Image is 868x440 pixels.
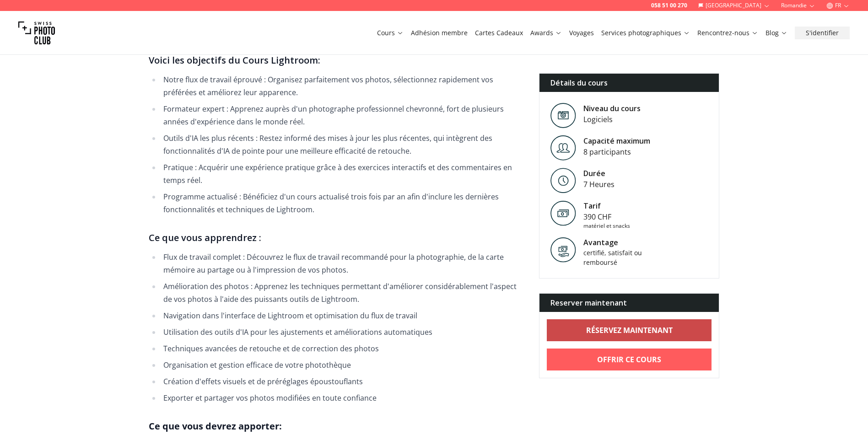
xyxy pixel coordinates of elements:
img: Level [550,103,576,128]
img: Level [550,168,576,193]
button: Cours [373,27,407,39]
button: S'identifier [795,27,850,39]
a: Awards [530,28,562,38]
img: Swiss photo club [18,15,55,51]
div: matériel et snacks [583,222,630,230]
li: Amélioration des photos : Apprenez les techniques permettant d'améliorer considérablement l'aspec... [161,280,524,306]
a: Adhésion membre [411,28,468,38]
div: Tarif [583,200,630,211]
a: RÉSERVEZ MAINTENANT [547,319,712,341]
a: Offrir ce cours [547,349,712,370]
img: Avantage [550,237,576,263]
a: Cartes Cadeaux [475,28,523,38]
div: Avantage [583,237,661,248]
div: 7 Heures [583,179,615,190]
li: Pratique : Acquérir une expérience pratique grâce à des exercices interactifs et des commentaires... [161,161,524,187]
a: Voyages [569,28,594,38]
div: Durée [583,168,615,179]
div: Reserver maintenant [539,294,719,312]
a: 058 51 00 270 [651,2,687,9]
button: Adhésion membre [407,27,471,39]
button: Voyages [566,27,598,39]
button: Awards [527,27,566,39]
button: Blog [762,27,791,39]
div: Détails du cours [539,74,719,92]
button: Cartes Cadeaux [471,27,527,39]
a: Blog [766,28,787,38]
div: Capacité maximum [583,135,650,146]
div: Niveau du cours [583,103,641,114]
button: Rencontrez-nous [694,27,762,39]
div: Logiciels [583,114,641,125]
li: Formateur expert : Apprenez auprès d'un photographe professionnel chevronné, fort de plusieurs an... [161,102,524,128]
li: Flux de travail complet : Découvrez le flux de travail recommandé pour la photographie, de la car... [161,251,524,276]
a: Cours [377,28,404,38]
div: certifié, satisfait ou remboursé [583,248,661,267]
a: Services photographiques [601,28,690,38]
img: Level [550,135,576,161]
a: Rencontrez-nous [697,28,758,38]
li: Notre flux de travail éprouvé : Organisez parfaitement vos photos, sélectionnez rapidement vos pr... [161,73,524,99]
li: Utilisation des outils d'IA pour les ajustements et améliorations automatiques [161,326,524,338]
li: Organisation et gestion efficace de votre photothèque [161,359,524,371]
li: Programme actualisé : Bénéficiez d'un cours actualisé trois fois par an afin d'inclure les derniè... [161,190,524,216]
h3: Voici les objectifs du Cours Lightroom: [149,53,524,68]
strong: Ce que vous devrez apporter: [149,420,282,432]
li: Création d'effets visuels et de préréglages époustouflants [161,375,524,388]
img: Tarif [550,200,576,226]
li: Outils d'IA les plus récents : Restez informé des mises à jour les plus récentes, qui intègrent d... [161,132,524,157]
b: RÉSERVEZ MAINTENANT [586,325,673,336]
li: Techniques avancées de retouche et de correction des photos [161,342,524,355]
button: Services photographiques [598,27,694,39]
div: 390 CHF [583,211,630,222]
b: Offrir ce cours [597,354,661,365]
h3: Ce que vous apprendrez : [149,231,524,245]
li: Exporter et partager vos photos modifiées en toute confiance [161,392,524,404]
div: 8 participants [583,146,650,157]
li: Navigation dans l'interface de Lightroom et optimisation du flux de travail [161,309,524,322]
